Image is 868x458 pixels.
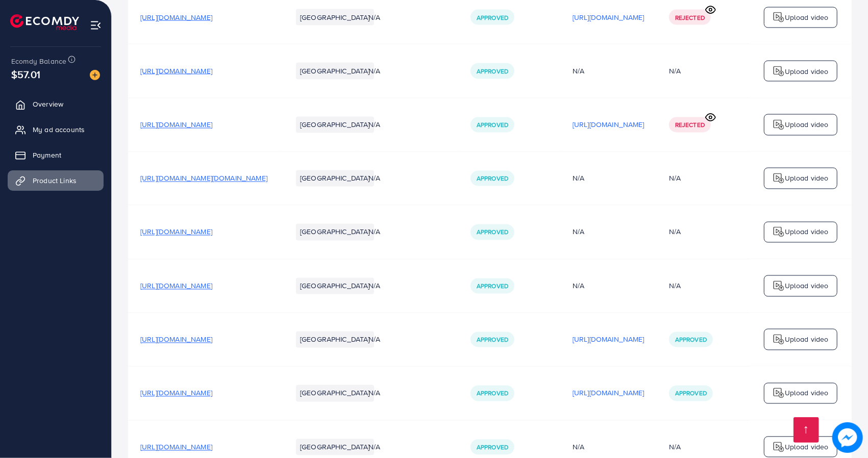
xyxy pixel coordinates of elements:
[669,442,681,452] div: N/A
[675,13,705,21] span: Rejected
[669,65,681,75] div: N/A
[773,172,785,184] img: logo
[773,279,785,292] img: logo
[573,226,644,237] div: N/A
[773,333,785,345] img: logo
[477,66,508,75] span: Approved
[296,223,374,240] li: [GEOGRAPHIC_DATA]
[8,170,104,191] a: Product Links
[10,14,79,30] img: logo
[477,335,508,344] span: Approved
[296,62,374,79] li: [GEOGRAPHIC_DATA]
[675,389,707,397] span: Approved
[296,331,374,347] li: [GEOGRAPHIC_DATA]
[773,11,785,23] img: logo
[11,67,40,82] span: $57.01
[477,227,508,236] span: Approved
[33,175,77,186] span: Product Links
[8,145,104,165] a: Payment
[33,99,63,109] span: Overview
[785,65,829,77] p: Upload video
[785,225,829,238] p: Upload video
[33,124,85,135] span: My ad accounts
[296,277,374,294] li: [GEOGRAPHIC_DATA]
[773,441,785,453] img: logo
[368,119,380,130] span: N/A
[675,335,707,344] span: Approved
[140,173,267,183] span: [URL][DOMAIN_NAME][DOMAIN_NAME]
[669,226,681,237] div: N/A
[573,333,644,345] p: [URL][DOMAIN_NAME]
[785,279,829,292] p: Upload video
[33,150,61,160] span: Payment
[368,65,380,75] span: N/A
[140,12,212,22] span: [URL][DOMAIN_NAME]
[773,387,785,399] img: logo
[90,70,100,80] img: image
[8,119,104,140] a: My ad accounts
[11,56,66,66] span: Ecomdy Balance
[573,281,644,291] div: N/A
[785,441,829,453] p: Upload video
[573,118,644,131] p: [URL][DOMAIN_NAME]
[573,442,644,452] div: N/A
[368,442,380,452] span: N/A
[477,389,508,397] span: Approved
[368,334,380,344] span: N/A
[368,226,380,237] span: N/A
[140,388,212,398] span: [URL][DOMAIN_NAME]
[477,13,508,21] span: Approved
[90,19,102,31] img: menu
[140,334,212,344] span: [URL][DOMAIN_NAME]
[773,65,785,77] img: logo
[477,282,508,290] span: Approved
[785,333,829,345] p: Upload video
[296,9,374,25] li: [GEOGRAPHIC_DATA]
[832,422,863,453] img: image
[477,443,508,451] span: Approved
[296,385,374,401] li: [GEOGRAPHIC_DATA]
[368,173,380,183] span: N/A
[296,170,374,186] li: [GEOGRAPHIC_DATA]
[140,226,212,237] span: [URL][DOMAIN_NAME]
[140,65,212,75] span: [URL][DOMAIN_NAME]
[573,387,644,399] p: [URL][DOMAIN_NAME]
[140,281,212,291] span: [URL][DOMAIN_NAME]
[368,12,380,22] span: N/A
[296,116,374,133] li: [GEOGRAPHIC_DATA]
[477,120,508,129] span: Approved
[296,439,374,455] li: [GEOGRAPHIC_DATA]
[573,11,644,23] p: [URL][DOMAIN_NAME]
[785,118,829,131] p: Upload video
[785,11,829,23] p: Upload video
[368,388,380,398] span: N/A
[573,173,644,183] div: N/A
[669,173,681,183] div: N/A
[368,281,380,291] span: N/A
[140,442,212,452] span: [URL][DOMAIN_NAME]
[785,387,829,399] p: Upload video
[8,94,104,114] a: Overview
[785,172,829,184] p: Upload video
[477,174,508,183] span: Approved
[675,120,705,129] span: Rejected
[140,119,212,130] span: [URL][DOMAIN_NAME]
[669,281,681,291] div: N/A
[773,225,785,238] img: logo
[573,65,644,75] div: N/A
[773,118,785,131] img: logo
